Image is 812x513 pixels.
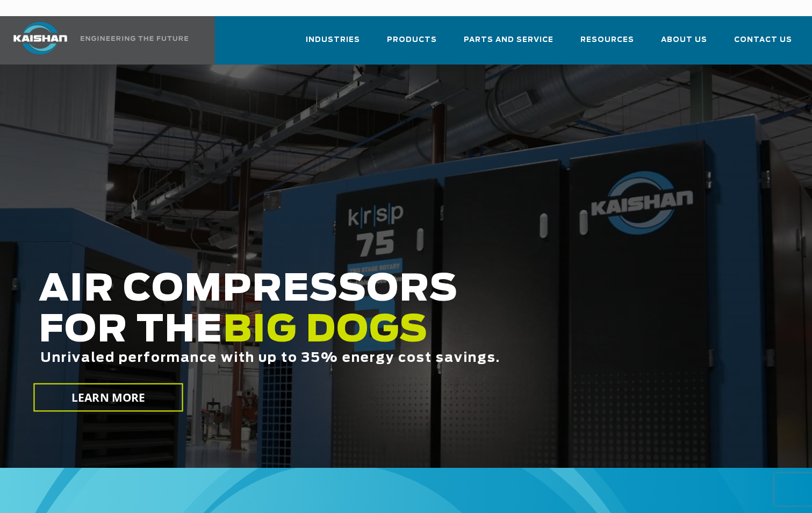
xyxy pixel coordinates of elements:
a: Resources [580,26,634,62]
span: Products [387,34,437,46]
span: LEARN MORE [71,390,146,405]
span: Parts and Service [464,34,554,46]
span: Resources [580,34,634,46]
span: Unrivaled performance with up to 35% energy cost savings. [40,352,500,365]
a: Contact Us [734,26,792,62]
span: BIG DOGS [223,312,428,349]
img: Engineering the future [81,36,188,41]
span: About Us [661,34,707,46]
a: Parts and Service [464,26,554,62]
span: Contact Us [734,34,792,46]
a: About Us [661,26,707,62]
h2: AIR COMPRESSORS FOR THE [39,269,648,399]
a: Products [387,26,437,62]
span: Industries [306,34,360,46]
a: LEARN MORE [34,383,184,412]
a: Industries [306,26,360,62]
